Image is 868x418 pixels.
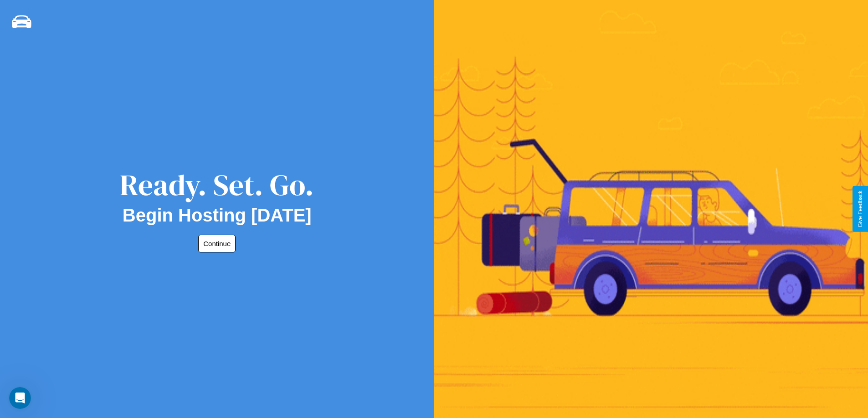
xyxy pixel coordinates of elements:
button: Continue [198,235,236,252]
div: Give Feedback [857,191,863,227]
div: Ready. Set. Go. [120,165,314,205]
iframe: Intercom live chat [9,387,31,409]
h2: Begin Hosting [DATE] [123,205,312,226]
